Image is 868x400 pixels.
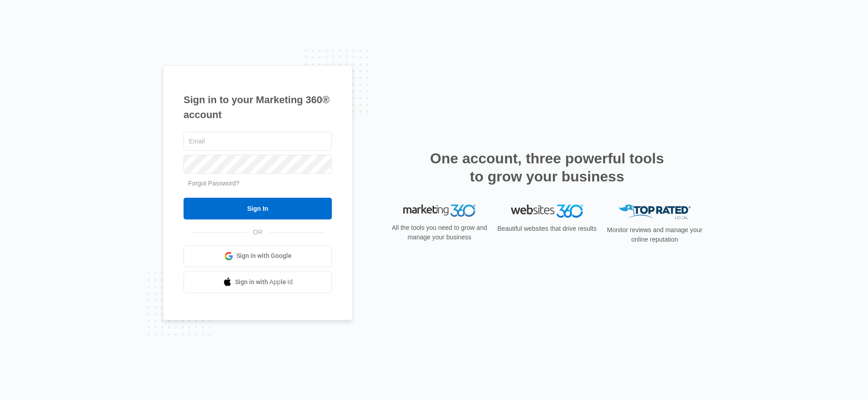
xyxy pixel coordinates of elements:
[184,245,332,267] a: Sign in with Google
[604,225,705,244] p: Monitor reviews and manage your online reputation
[184,92,332,122] h1: Sign in to your Marketing 360® account
[427,149,667,186] h2: One account, three powerful tools to grow your business
[403,205,476,217] img: Marketing 360
[496,224,598,233] p: Beautiful websites that drive results
[247,228,269,237] span: OR
[188,180,240,187] a: Forgot Password?
[511,205,583,218] img: Websites 360
[184,271,332,293] a: Sign in with Apple Id
[618,205,691,219] img: Top Rated Local
[184,132,332,151] input: Email
[184,198,332,219] input: Sign In
[235,277,293,287] span: Sign in with Apple Id
[389,223,490,242] p: All the tools you need to grow and manage your business
[236,251,292,261] span: Sign in with Google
